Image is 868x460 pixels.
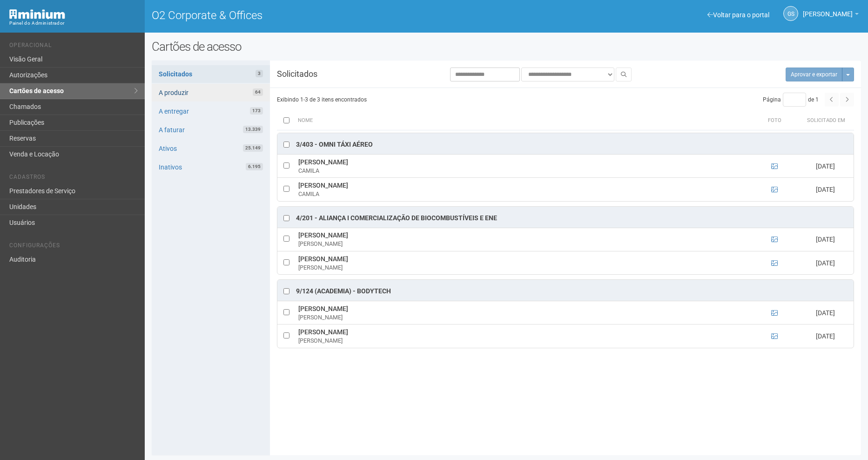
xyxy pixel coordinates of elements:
[803,12,859,19] a: [PERSON_NAME]
[771,186,778,193] a: Ver foto
[771,162,778,170] a: Ver foto
[298,240,749,248] div: [PERSON_NAME]
[771,309,778,317] a: Ver foto
[707,11,769,19] a: Voltar para o portal
[298,313,749,322] div: [PERSON_NAME]
[298,167,749,175] div: CAMILA
[816,186,835,193] span: [DATE]
[296,140,373,149] div: 3/403 - OMNI TÁXI AÉREO
[298,190,749,198] div: CAMILA
[9,242,138,252] li: Configurações
[152,84,270,101] a: A produzir64
[771,259,778,267] a: Ver foto
[298,337,749,345] div: [PERSON_NAME]
[296,214,497,223] div: 4/201 - ALIANÇA I COMERCIALIZAÇÃO DE BIOCOMBUSTÍVEIS E ENE
[783,6,798,21] a: GS
[243,126,263,133] span: 13.339
[296,251,751,274] td: [PERSON_NAME]
[752,111,798,130] th: Foto
[771,332,778,340] a: Ver foto
[816,309,835,317] span: [DATE]
[816,236,835,243] span: [DATE]
[816,162,835,170] span: [DATE]
[243,144,263,152] span: 25.149
[807,117,845,123] span: Solicitado em
[296,155,751,178] td: [PERSON_NAME]
[803,1,853,18] span: Gabriela Souza
[296,178,751,201] td: [PERSON_NAME]
[152,121,270,139] a: A faturar13.339
[296,111,752,130] th: Nome
[9,42,138,52] li: Operacional
[298,264,749,272] div: [PERSON_NAME]
[296,325,751,348] td: [PERSON_NAME]
[152,9,499,21] h1: O2 Corporate & Offices
[9,174,138,183] li: Cadastros
[152,158,270,176] a: Inativos6.195
[9,19,138,27] div: Painel do Administrador
[152,140,270,157] a: Ativos25.149
[9,9,65,19] img: Minium
[816,332,835,340] span: [DATE]
[152,102,270,120] a: A entregar173
[256,70,263,77] span: 3
[250,107,263,115] span: 173
[771,236,778,243] a: Ver foto
[816,259,835,267] span: [DATE]
[763,96,819,103] span: Página de 1
[296,228,751,251] td: [PERSON_NAME]
[253,88,263,96] span: 64
[296,301,751,325] td: [PERSON_NAME]
[270,70,369,78] h3: Solicitados
[296,287,391,296] div: 9/124 (Academia) - BODYTECH
[277,96,367,103] span: Exibindo 1-3 de 3 itens encontrados
[246,163,263,170] span: 6.195
[152,40,861,54] h2: Cartões de acesso
[152,65,270,83] a: Solicitados3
